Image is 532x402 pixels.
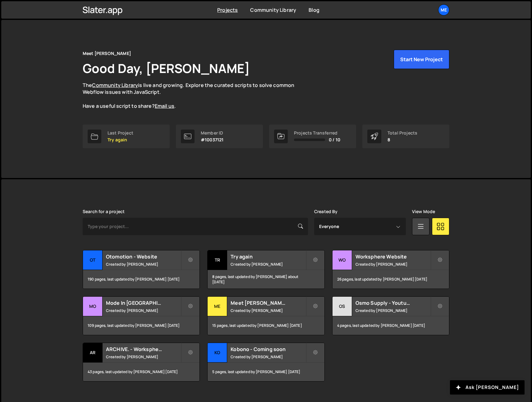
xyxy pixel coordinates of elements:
a: AR ARCHIVE. - Worksphere Created by [PERSON_NAME] 43 pages, last updated by [PERSON_NAME] [DATE] [83,343,200,381]
input: Type your project... [83,218,308,235]
a: Mo Mode In [GEOGRAPHIC_DATA] Created by [PERSON_NAME] 109 pages, last updated by [PERSON_NAME] [D... [83,296,200,335]
h2: Mode In [GEOGRAPHIC_DATA] [106,299,181,306]
div: Total Projects [388,130,417,135]
a: Blog [309,7,319,13]
div: 8 pages, last updated by [PERSON_NAME] about [DATE] [208,270,324,289]
div: 4 pages, last updated by [PERSON_NAME] [DATE] [332,316,449,335]
p: #10037121 [201,137,223,142]
button: Ask [PERSON_NAME] [450,380,525,395]
a: Me [438,4,449,16]
div: Tr [208,250,227,270]
h2: Otomotion - Website [106,253,181,260]
div: 5 pages, last updated by [PERSON_NAME] [DATE] [208,363,324,381]
h2: Osmo Supply - Youtube [355,299,430,306]
label: Created By [314,209,338,214]
a: Me Meet [PERSON_NAME]™ Created by [PERSON_NAME] 15 pages, last updated by [PERSON_NAME] [DATE] [207,296,324,335]
a: Tr Try again Created by [PERSON_NAME] 8 pages, last updated by [PERSON_NAME] about [DATE] [207,250,324,289]
div: Last Project [108,130,133,135]
a: Last Project Try again [83,125,170,148]
label: Search for a project [83,209,125,214]
div: Member ID [201,130,223,135]
small: Created by [PERSON_NAME] [106,308,181,313]
small: Created by [PERSON_NAME] [231,308,305,313]
a: Projects [217,7,238,13]
h2: Meet [PERSON_NAME]™ [231,299,305,306]
div: Projects Transferred [294,130,340,135]
div: Mo [83,297,103,316]
h1: Good Day, [PERSON_NAME] [83,60,250,77]
p: Try again [108,137,133,142]
small: Created by [PERSON_NAME] [106,262,181,267]
small: Created by [PERSON_NAME] [231,262,305,267]
p: The is live and growing. Explore the curated scripts to solve common Webflow issues with JavaScri... [83,82,306,110]
a: Ot Otomotion - Website Created by [PERSON_NAME] 190 pages, last updated by [PERSON_NAME] [DATE] [83,250,200,289]
a: Community Library [250,7,296,13]
div: Os [332,297,352,316]
div: 43 pages, last updated by [PERSON_NAME] [DATE] [83,363,199,381]
small: Created by [PERSON_NAME] [106,354,181,359]
div: 15 pages, last updated by [PERSON_NAME] [DATE] [208,316,324,335]
div: 109 pages, last updated by [PERSON_NAME] [DATE] [83,316,199,335]
button: Start New Project [394,50,449,69]
label: View Mode [412,209,435,214]
a: Ko Kobono - Coming soon Created by [PERSON_NAME] 5 pages, last updated by [PERSON_NAME] [DATE] [207,343,324,381]
p: 8 [388,137,417,142]
h2: Kobono - Coming soon [231,346,305,353]
a: Wo Worksphere Website Created by [PERSON_NAME] 26 pages, last updated by [PERSON_NAME] [DATE] [332,250,449,289]
div: 190 pages, last updated by [PERSON_NAME] [DATE] [83,270,199,289]
h2: ARCHIVE. - Worksphere [106,346,181,353]
div: Wo [332,250,352,270]
div: Me [208,297,227,316]
h2: Worksphere Website [355,253,430,260]
div: Ko [208,343,227,363]
div: Ot [83,250,103,270]
div: 26 pages, last updated by [PERSON_NAME] [DATE] [332,270,449,289]
a: Email us [155,103,174,109]
small: Created by [PERSON_NAME] [355,262,430,267]
div: Meet [PERSON_NAME] [83,50,131,57]
h2: Try again [231,253,305,260]
a: Community Library [92,82,138,89]
div: AR [83,343,103,363]
span: 0 / 10 [329,137,340,142]
a: Os Osmo Supply - Youtube Created by [PERSON_NAME] 4 pages, last updated by [PERSON_NAME] [DATE] [332,296,449,335]
small: Created by [PERSON_NAME] [231,354,305,359]
small: Created by [PERSON_NAME] [355,308,430,313]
